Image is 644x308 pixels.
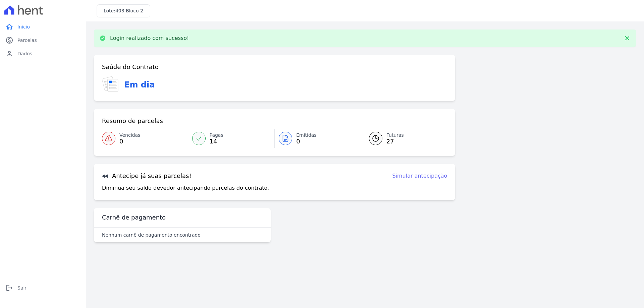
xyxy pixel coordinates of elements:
[5,36,13,44] i: paid
[104,7,143,14] h3: Lote:
[5,50,13,58] i: person
[17,37,37,44] span: Parcelas
[5,284,13,292] i: logout
[386,132,404,139] span: Futuras
[3,47,83,60] a: personDados
[102,129,188,148] a: Vencidas 0
[296,132,317,139] span: Emitidas
[115,8,143,13] span: 403 Bloco 2
[124,79,155,91] h3: Em dia
[296,139,317,144] span: 0
[17,23,30,30] span: Início
[5,23,13,31] i: home
[102,232,201,238] p: Nenhum carnê de pagamento encontrado
[102,213,166,222] h3: Carnê de pagamento
[361,129,447,148] a: Futuras 27
[110,35,189,42] p: Login realizado com sucesso!
[102,63,159,71] h3: Saúde do Contrato
[392,172,447,180] a: Simular antecipação
[3,20,83,34] a: homeInício
[188,129,275,148] a: Pagas 14
[119,132,140,139] span: Vencidas
[210,132,223,139] span: Pagas
[386,139,404,144] span: 27
[3,281,83,295] a: logoutSair
[102,184,269,192] p: Diminua seu saldo devedor antecipando parcelas do contrato.
[17,50,32,57] span: Dados
[102,172,192,180] h3: Antecipe já suas parcelas!
[102,117,163,125] h3: Resumo de parcelas
[17,285,26,291] span: Sair
[275,129,361,148] a: Emitidas 0
[210,139,223,144] span: 14
[3,34,83,47] a: paidParcelas
[119,139,140,144] span: 0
